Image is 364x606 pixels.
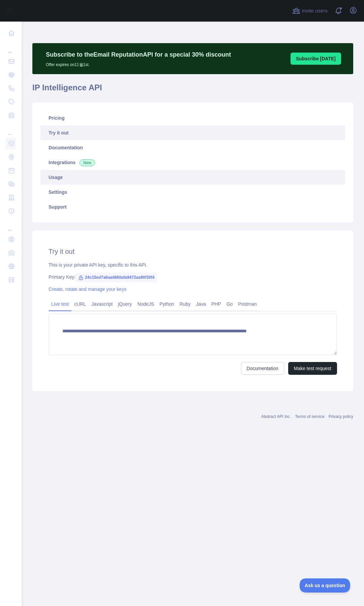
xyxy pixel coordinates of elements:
a: Create, rotate and manage your keys [49,286,126,292]
a: Support [40,200,345,214]
a: Documentation [241,362,284,375]
span: 24c15ed7a6aa4860afa9472aa90f30f4 [75,272,157,282]
a: Live test [49,299,71,309]
a: jQuery [115,299,134,309]
a: NodeJS [134,299,157,309]
a: Privacy policy [329,414,353,419]
a: Java [193,299,209,309]
div: Primary Key: [49,274,337,280]
div: ... [5,123,16,136]
span: Invite users [302,7,328,15]
iframe: Toggle Customer Support [300,578,351,593]
a: Usage [40,170,345,185]
a: Python [157,299,177,309]
a: Try it out [40,125,345,140]
div: ... [5,218,16,232]
button: Make test request [288,362,337,375]
a: Javascript [89,299,115,309]
a: Pricing [40,111,345,125]
a: Postman [236,299,260,309]
a: PHP [209,299,224,309]
div: ... [5,40,16,54]
a: Documentation [40,140,345,155]
h1: IP Intelligence API [32,82,353,98]
p: Subscribe to the Email Reputation API for a special 30 % discount [46,50,231,59]
a: Abstract API Inc. [261,414,291,419]
a: Ruby [177,299,193,309]
button: Subscribe [DATE] [291,53,341,65]
button: Invite users [291,5,329,16]
a: Integrations New [40,155,345,170]
a: Terms of service [295,414,324,419]
div: This is your private API key, specific to this API. [49,262,337,268]
p: Offer expires on 11월 1st. [46,59,231,67]
span: New [80,159,95,166]
a: Go [224,299,236,309]
a: Settings [40,185,345,200]
a: cURL [71,299,89,309]
h2: Try it out [49,247,337,256]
